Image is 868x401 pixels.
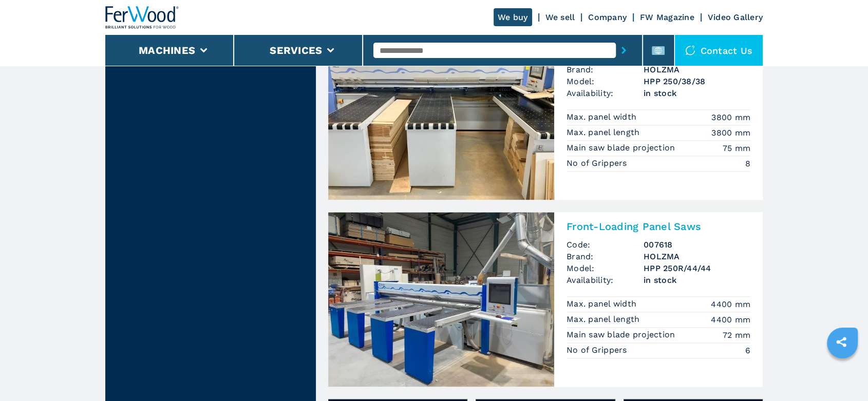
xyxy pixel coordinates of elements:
[644,64,750,75] h3: HOLZMA
[328,25,763,200] a: Front-Loading Panel Saws HOLZMA HPP 250/38/38Front-Loading Panel SawsCode:007874Brand:HOLZMAModel...
[644,262,750,274] h3: HPP 250R/44/44
[567,158,630,169] p: No of Grippers
[567,298,639,310] p: Max. panel width
[723,142,750,154] em: 75 mm
[567,87,644,99] span: Availability:
[567,127,643,138] p: Max. panel length
[139,44,195,56] button: Machines
[644,239,750,251] h3: 007618
[711,111,750,123] em: 3800 mm
[644,274,750,286] span: in stock
[545,12,575,22] a: We sell
[711,298,750,310] em: 4400 mm
[567,111,639,123] p: Max. panel width
[567,142,678,154] p: Main saw blade projection
[711,314,750,326] em: 4400 mm
[640,12,694,22] a: FW Magazine
[105,6,179,29] img: Ferwood
[494,8,532,26] a: We buy
[567,239,644,251] span: Code:
[567,75,644,87] span: Model:
[644,75,750,87] h3: HPP 250/38/38
[711,127,750,139] em: 3800 mm
[328,25,554,200] img: Front-Loading Panel Saws HOLZMA HPP 250/38/38
[567,220,750,233] h2: Front-Loading Panel Saws
[328,212,763,387] a: Front-Loading Panel Saws HOLZMA HPP 250R/44/44Front-Loading Panel SawsCode:007618Brand:HOLZMAMode...
[588,12,627,22] a: Company
[723,329,750,341] em: 72 mm
[567,274,644,286] span: Availability:
[745,345,750,356] em: 6
[824,355,860,393] iframe: Chat
[685,45,695,55] img: Contact us
[567,314,643,325] p: Max. panel length
[745,158,750,169] em: 8
[567,329,678,340] p: Main saw blade projection
[616,39,632,62] button: submit-button
[644,251,750,262] h3: HOLZMA
[328,212,554,387] img: Front-Loading Panel Saws HOLZMA HPP 250R/44/44
[567,64,644,75] span: Brand:
[644,87,750,99] span: in stock
[270,44,322,56] button: Services
[567,345,630,356] p: No of Grippers
[567,251,644,262] span: Brand:
[567,262,644,274] span: Model:
[828,329,854,355] a: sharethis
[675,35,763,66] div: Contact us
[708,12,763,22] a: Video Gallery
